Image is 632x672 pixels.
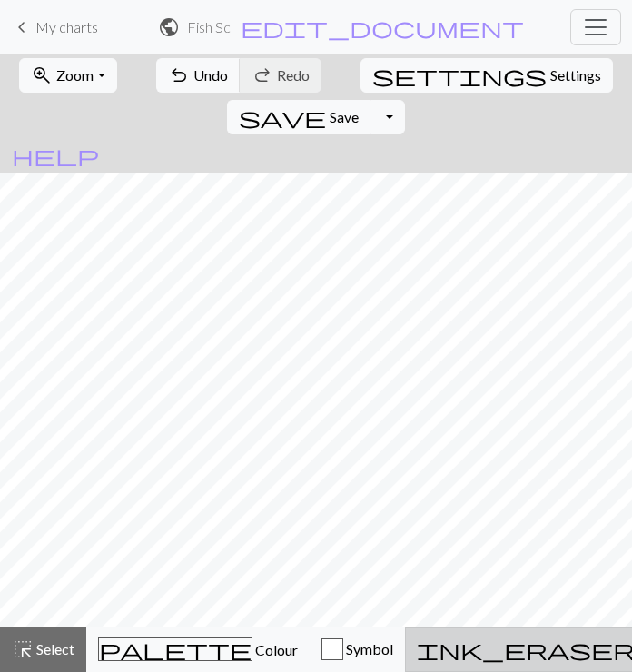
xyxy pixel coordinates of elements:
[227,100,371,134] button: Save
[158,15,180,40] span: public
[12,143,99,168] span: help
[239,104,326,130] span: save
[372,63,547,88] span: settings
[12,637,34,662] span: highlight_alt
[11,12,98,43] a: My charts
[19,58,116,93] button: Zoom
[343,640,393,657] span: Symbol
[360,58,613,93] button: SettingsSettings
[34,640,74,657] span: Select
[168,63,190,88] span: undo
[11,15,33,40] span: keyboard_arrow_left
[550,64,601,86] span: Settings
[193,66,228,84] span: Undo
[99,637,252,662] span: palette
[330,108,359,125] span: Save
[372,64,547,86] i: Settings
[86,627,310,672] button: Colour
[56,66,94,84] span: Zoom
[156,58,241,93] button: Undo
[241,15,524,40] span: edit_document
[35,18,98,35] span: My charts
[31,63,53,88] span: zoom_in
[252,641,298,658] span: Colour
[570,9,621,45] button: Toggle navigation
[310,627,405,672] button: Symbol
[187,18,232,35] h2: Fish Scarf / Fish Scarf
